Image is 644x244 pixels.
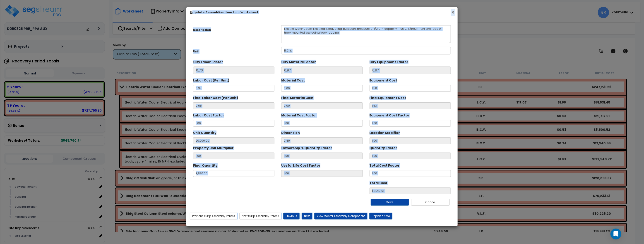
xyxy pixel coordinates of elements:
label: Quantity Factor [370,144,397,150]
label: Property Unit Multiplier [193,144,234,150]
label: Material Cost [281,76,305,83]
label: Total Cost [370,179,388,185]
button: Cancel [411,199,450,206]
label: Ownership % Quantity Factor [281,144,332,150]
button: Next (Skip Assembly Items) [239,213,281,219]
label: Final Labor Cost (Per Unit) [193,94,238,100]
textarea: Electric Water Cooler Electrical Excavating, bulk bank measure, 2-1/2 C.Y. capacity = 95 C.Y./hou... [281,25,451,43]
label: Equipment Cost [370,76,397,83]
label: Final Material Cost [281,94,314,100]
label: Equipment Cost Factor [370,111,410,118]
label: City Material Factor [281,58,316,64]
label: Labor Cost Factor [193,111,224,118]
small: Unit [193,50,199,53]
button: View Master Assembly Component [314,213,367,219]
button: Replace Item [369,213,392,219]
button: Previous [283,213,300,219]
div: Open Intercom Messenger [610,229,621,239]
button: Previous (Skip Assembly Items) [190,213,237,219]
label: Labor Cost (Per Unit) [193,76,229,83]
button: Next [302,213,312,219]
label: Total Cost Factor [370,162,400,168]
button: × [451,10,454,15]
label: Unit Quantity [193,129,216,135]
label: Final Equipment Cost [370,94,406,100]
b: Update Assemblies Item to a Worksheet [190,10,258,14]
label: Material Cost Factor [281,111,317,118]
label: City Equipment Factor [370,58,409,64]
button: Save [371,199,409,206]
small: Description [193,28,211,32]
label: Dimension [281,129,300,135]
label: City Labor Factor [193,58,223,64]
label: Location Modifier [370,129,400,135]
label: Final Quantity [193,162,218,168]
label: Useful Life Cost Factor [281,162,320,168]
